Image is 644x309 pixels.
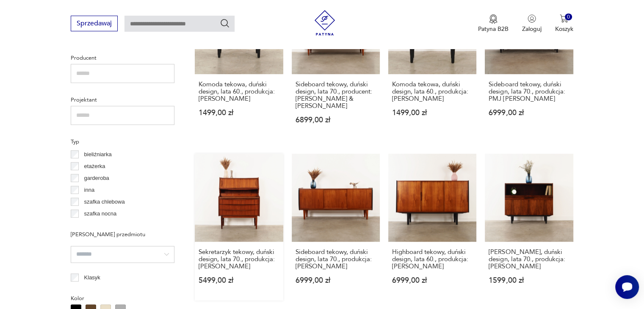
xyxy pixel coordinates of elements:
[296,277,376,284] p: 6999,00 zł
[84,209,117,218] p: szafka nocna
[489,14,498,24] img: Ikona medalu
[528,14,536,23] img: Ikonka użytkownika
[220,18,230,28] button: Szukaj
[71,294,174,303] p: Kolor
[71,53,174,63] p: Producent
[84,273,100,282] p: Klasyk
[615,275,639,299] iframe: Smartsupp widget button
[84,185,95,195] p: inna
[199,81,279,102] h3: Komoda tekowa, duński design, lata 60., produkcja: [PERSON_NAME]
[199,248,279,270] h3: Sekretarzyk tekowy, duński design, lata 70., produkcja: [PERSON_NAME]
[478,14,509,33] a: Ikona medaluPatyna B2B
[84,162,105,171] p: etażerka
[84,197,125,207] p: szafka chlebowa
[392,81,473,102] h3: Komoda tekowa, duński design, lata 60., produkcja: [PERSON_NAME]
[71,16,118,31] button: Sprzedawaj
[292,154,380,301] a: Sideboard tekowy, duński design, lata 70., produkcja: DaniaSideboard tekowy, duński design, lata ...
[565,14,572,21] div: 0
[489,277,569,284] p: 1599,00 zł
[478,25,509,33] p: Patyna B2B
[388,154,476,301] a: Highboard tekowy, duński design, lata 60., produkcja: DaniaHighboard tekowy, duński design, lata ...
[489,81,569,102] h3: Sideboard tekowy, duński design, lata 70., produkcja: PMJ [PERSON_NAME]
[392,248,473,270] h3: Highboard tekowy, duński design, lata 60., produkcja: [PERSON_NAME]
[199,109,279,116] p: 1499,00 zł
[71,137,174,146] p: Typ
[522,14,542,33] button: Zaloguj
[84,174,109,183] p: garderoba
[522,25,542,33] p: Zaloguj
[555,25,573,33] p: Koszyk
[296,116,376,124] p: 6899,00 zł
[555,14,573,33] button: 0Koszyk
[392,277,473,284] p: 6999,00 zł
[312,10,337,36] img: Patyna - sklep z meblami i dekoracjami vintage
[296,248,376,270] h3: Sideboard tekowy, duński design, lata 70., produkcja: [PERSON_NAME]
[195,154,283,301] a: Sekretarzyk tekowy, duński design, lata 70., produkcja: DaniaSekretarzyk tekowy, duński design, l...
[71,21,118,27] a: Sprzedawaj
[71,230,174,239] p: [PERSON_NAME] przedmiotu
[71,95,174,105] p: Projektant
[84,150,112,159] p: bieliźniarka
[296,81,376,110] h3: Sideboard tekowy, duński design, lata 70., producent: [PERSON_NAME] & [PERSON_NAME]
[485,154,573,301] a: Szafka palisandrowa, duński design, lata 70., produkcja: Dania[PERSON_NAME], duński design, lata ...
[489,109,569,116] p: 6999,00 zł
[199,277,279,284] p: 5499,00 zł
[489,248,569,270] h3: [PERSON_NAME], duński design, lata 70., produkcja: [PERSON_NAME]
[392,109,473,116] p: 1499,00 zł
[478,14,509,33] button: Patyna B2B
[560,14,568,23] img: Ikona koszyka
